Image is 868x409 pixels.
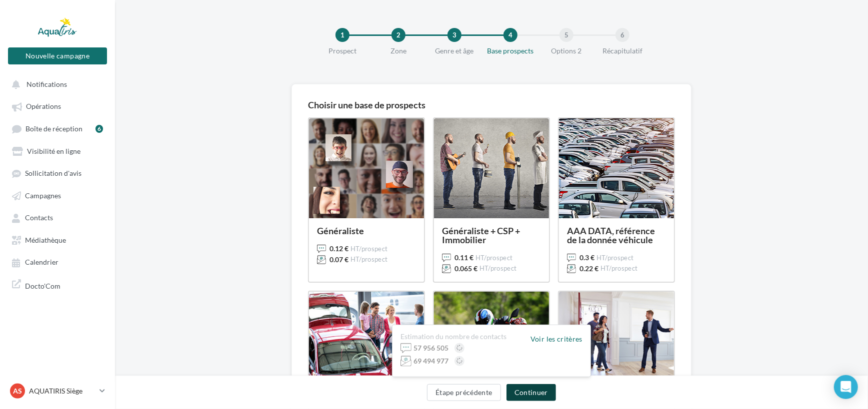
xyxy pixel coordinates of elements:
span: 0.3 € [579,253,594,263]
a: Visibilité en ligne [6,142,109,160]
a: Campagnes [6,186,109,204]
div: 69 494 977 [413,356,448,366]
a: Contacts [6,208,109,226]
span: Contacts [25,214,53,222]
span: HT/prospect [350,245,388,253]
div: Base prospects [478,46,542,56]
span: HT/prospect [600,265,638,273]
p: AQUATIRIS Siège [29,386,95,396]
div: 6 [95,125,103,133]
span: HT/prospect [350,256,388,264]
div: Options 2 [534,46,598,56]
a: Docto'Com [6,275,109,295]
a: AS AQUATIRIS Siège [8,382,107,401]
span: AS [13,386,22,396]
span: Sollicitation d'avis [25,169,81,178]
div: Genre et âge [422,46,486,56]
span: Calendrier [25,258,58,267]
span: 0.065 € [454,264,477,274]
div: Généraliste + CSP + Immobilier [442,226,541,244]
div: Open Intercom Messenger [834,375,858,399]
button: Notifications [6,75,105,93]
h3: Choisir une base de prospects [308,100,675,109]
span: Médiathèque [25,236,66,244]
button: Étape précédente [427,384,501,401]
span: HT/prospect [475,254,513,262]
div: 5 [559,28,573,42]
div: 6 [615,28,629,42]
div: Prospect [310,46,374,56]
button: Nouvelle campagne [8,47,107,64]
span: HT/prospect [479,265,517,273]
a: Calendrier [6,253,109,271]
div: AAA DATA, référence de la donnée véhicule [567,226,666,244]
a: Sollicitation d'avis [6,164,109,182]
a: Opérations [6,97,109,115]
span: 0.22 € [579,264,598,274]
span: Opérations [26,102,61,111]
div: Estimation du nombre de contacts [400,333,506,340]
div: 1 [335,28,349,42]
span: Boîte de réception [25,124,82,133]
span: Notifications [26,80,67,88]
span: Campagnes [25,191,61,200]
div: Zone [366,46,430,56]
span: Visibilité en ligne [27,147,80,155]
span: Docto'Com [25,279,60,291]
a: Boîte de réception6 [6,119,109,138]
div: Récapitulatif [590,46,654,56]
button: Voir les critères [530,335,582,343]
div: 57 956 505 [413,343,448,353]
span: 0.12 € [329,244,348,254]
div: 2 [391,28,405,42]
a: Médiathèque [6,231,109,249]
span: 0.07 € [329,255,348,265]
div: Généraliste [317,226,416,235]
div: 4 [503,28,517,42]
span: 0.11 € [454,253,473,263]
button: Continuer [506,384,556,401]
span: HT/prospect [596,254,634,262]
div: 3 [447,28,461,42]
